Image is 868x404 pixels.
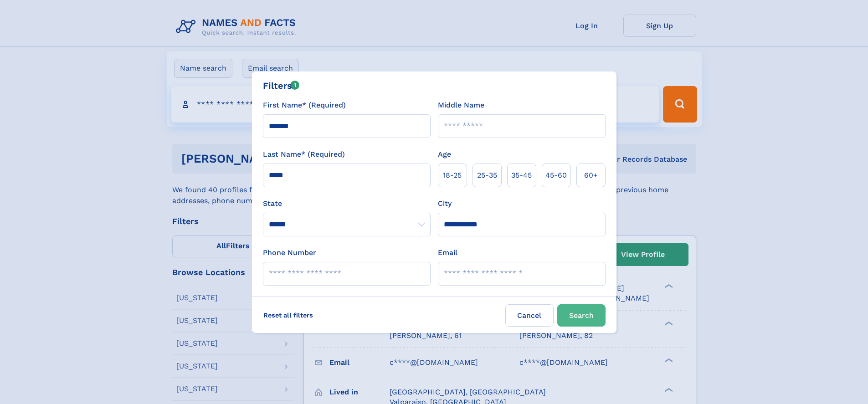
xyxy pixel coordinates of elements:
[263,198,431,209] label: State
[584,170,598,181] span: 60+
[545,170,567,181] span: 45‑60
[263,100,346,111] label: First Name* (Required)
[263,79,300,92] div: Filters
[443,170,462,181] span: 18‑25
[505,304,554,327] label: Cancel
[477,170,497,181] span: 25‑35
[511,170,532,181] span: 35‑45
[263,149,345,160] label: Last Name* (Required)
[438,247,457,258] label: Email
[257,304,319,326] label: Reset all filters
[438,149,451,160] label: Age
[263,247,316,258] label: Phone Number
[438,198,452,209] label: City
[557,304,606,327] button: Search
[438,100,484,111] label: Middle Name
